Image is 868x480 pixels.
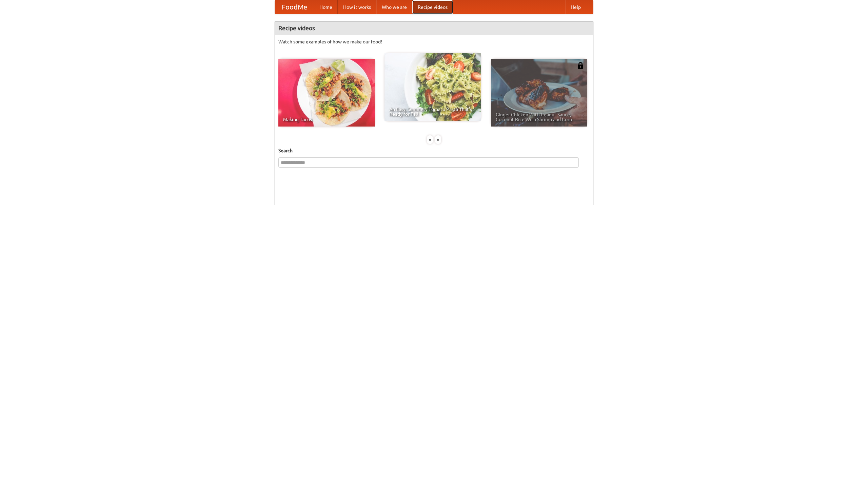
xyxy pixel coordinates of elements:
a: How it works [338,0,376,14]
h4: Recipe videos [275,21,593,35]
a: Home [314,0,338,14]
a: Help [565,0,586,14]
img: 483408.png [577,62,584,69]
a: An Easy, Summery Tomato Pasta That's Ready for Fall [384,53,481,121]
div: » [435,135,441,144]
a: Making Tacos [278,59,375,127]
h5: Search [278,147,590,154]
span: Making Tacos [283,117,370,122]
div: « [427,135,433,144]
span: An Easy, Summery Tomato Pasta That's Ready for Fall [389,107,476,116]
a: FoodMe [275,0,314,14]
a: Who we are [376,0,412,14]
a: Recipe videos [412,0,453,14]
p: Watch some examples of how we make our food! [278,38,590,45]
